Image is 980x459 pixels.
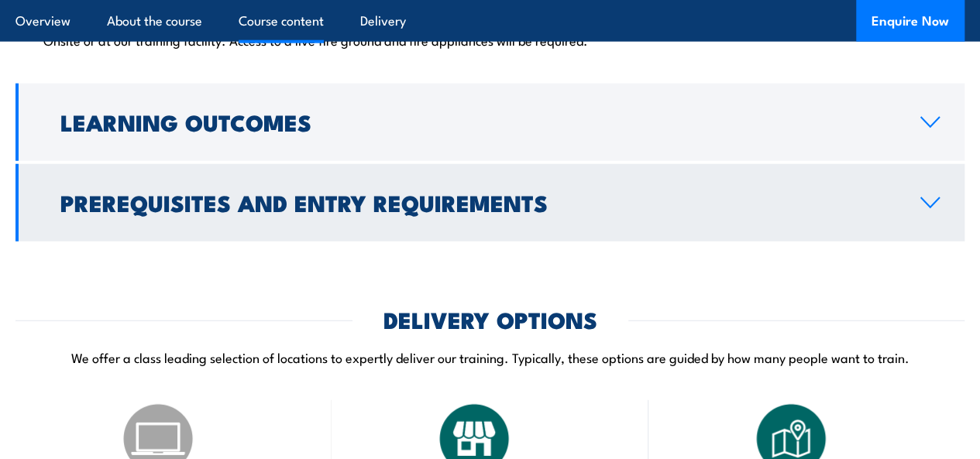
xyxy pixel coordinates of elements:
[60,111,896,132] h2: Learning Outcomes
[383,309,597,329] h2: DELIVERY OPTIONS
[60,192,896,212] h2: Prerequisites and Entry Requirements
[15,164,965,241] a: Prerequisites and Entry Requirements
[15,348,965,366] p: We offer a class leading selection of locations to expertly deliver our training. Typically, thes...
[43,32,937,47] p: Onsite or at our training facility. Access to a live fire ground and fire appliances will be requ...
[15,84,965,161] a: Learning Outcomes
